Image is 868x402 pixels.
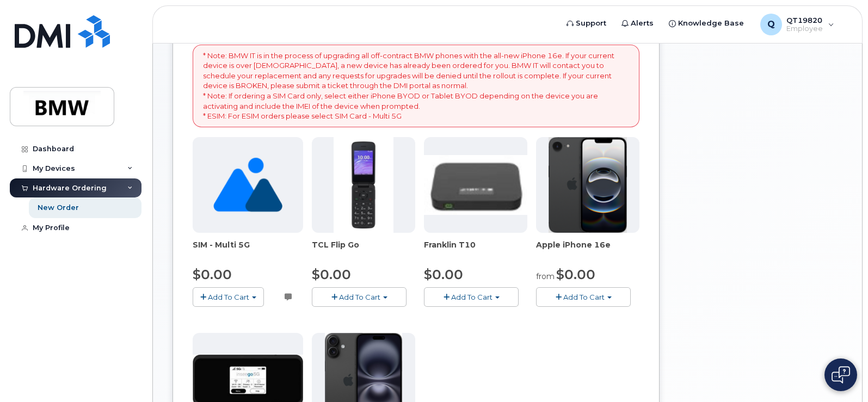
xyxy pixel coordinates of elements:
span: QT19820 [786,16,823,24]
div: TCL Flip Go [312,239,415,261]
span: Support [576,18,606,29]
button: Add To Cart [536,287,631,306]
span: Employee [786,24,823,33]
button: Add To Cart [312,287,407,306]
span: $0.00 [424,267,463,282]
span: Add To Cart [339,293,380,301]
span: Knowledge Base [678,18,744,29]
span: Add To Cart [208,293,249,301]
button: Add To Cart [424,287,519,306]
span: Q [767,18,775,31]
div: Apple iPhone 16e [536,239,639,261]
small: from [536,271,555,281]
img: no_image_found-2caef05468ed5679b831cfe6fc140e25e0c280774317ffc20a367ab7fd17291e.png [213,137,282,233]
span: Alerts [631,18,654,29]
span: $0.00 [193,267,232,282]
span: $0.00 [312,267,351,282]
span: Add To Cart [563,293,605,301]
img: t10.jpg [424,155,527,215]
p: * Note: BMW IT is in the process of upgrading all off-contract BMW phones with the all-new iPhone... [203,51,629,121]
img: TCL_FLIP_MODE.jpg [334,137,393,233]
img: iphone16e.png [549,137,627,233]
span: $0.00 [556,267,595,282]
a: Alerts [614,13,661,34]
a: Knowledge Base [661,13,752,34]
img: Open chat [832,366,850,384]
div: QT19820 [753,14,842,35]
div: Franklin T10 [424,239,527,261]
span: Add To Cart [451,293,493,301]
div: SIM - Multi 5G [193,239,303,261]
button: Add To Cart [193,287,264,306]
a: Support [559,13,614,34]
